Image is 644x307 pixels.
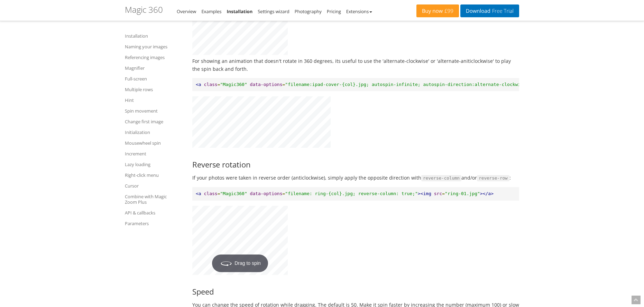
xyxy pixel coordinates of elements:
span: ><img [418,191,431,196]
span: = [282,82,285,87]
a: Examples [201,8,221,15]
a: Referencing images [125,53,184,61]
span: "filename: ring-{col}.jpg; reverse-column: true;" [285,191,418,196]
a: DownloadFree Trial [460,4,519,17]
p: For showing an animation that doesn't rotate in 360 degrees, its useful to use the 'alternate-clo... [192,57,519,73]
a: Naming your images [125,42,184,51]
span: "Magic360" [220,191,247,196]
span: "filename:ipad-cover-{col}.jpg; autospin-infinite; autospin-direction:alternate-clockwise;" [285,82,531,87]
a: Lazy loading [125,160,184,169]
span: reverse-row [477,175,509,181]
a: Spin movement [125,107,184,115]
a: Initialization [125,128,184,136]
span: £99 [443,8,453,14]
span: "Magic360" [220,82,247,87]
span: <a [196,191,201,196]
a: Extensions [346,8,372,15]
h3: Reverse rotation [192,160,519,169]
span: reverse-column [421,175,461,181]
a: Pricing [327,8,341,15]
a: Buy now£99 [416,4,459,17]
a: Overview [177,8,196,15]
span: src [434,191,442,196]
span: Free Trial [490,8,514,14]
span: = [218,82,220,87]
a: Installation [227,8,252,15]
span: = [282,191,285,196]
span: ></a> [480,191,494,196]
h3: Speed [192,287,519,296]
span: class [204,82,217,87]
a: Change first image [125,117,184,126]
a: Parameters [125,219,184,228]
a: API & callbacks [125,209,184,217]
a: Cursor [125,182,184,190]
a: Magnifier [125,64,184,72]
span: class [204,191,217,196]
a: Hint [125,96,184,104]
span: data-options [250,191,283,196]
a: Multiple rows [125,85,184,94]
a: Installation [125,32,184,40]
span: data-options [250,82,283,87]
span: = [218,191,220,196]
a: Right-click menu [125,171,184,179]
h1: Magic 360 [125,5,163,14]
span: "ring-01.jpg" [445,191,480,196]
a: Combine with Magic Zoom Plus [125,192,184,206]
a: Mousewheel spin [125,139,184,147]
a: Full-screen [125,75,184,83]
span: = [442,191,445,196]
a: Settings wizard [258,8,289,15]
a: Increment [125,150,184,158]
a: Photography [295,8,322,15]
p: If your photos were taken in reverse order (anticlockwise), simply apply the opposite direction w... [192,174,519,182]
span: <a [196,82,201,87]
